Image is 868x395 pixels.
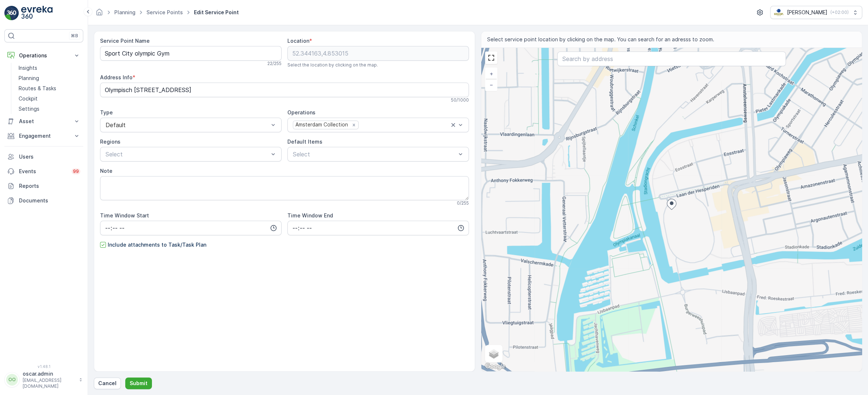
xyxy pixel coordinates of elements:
p: Documents [19,197,80,204]
span: Edit Service Point [192,9,240,16]
p: ( +02:00 ) [830,10,849,15]
a: View Fullscreen [486,52,497,63]
a: Service Points [146,9,183,15]
p: Include attachments to Task/Task Plan [108,241,206,248]
img: logo [4,6,19,20]
a: Planning [16,73,83,83]
div: Amsterdam Collection [293,121,349,129]
p: Submit [130,380,148,387]
span: + [490,71,493,77]
img: Google [483,362,507,371]
a: Routes & Tasks [16,83,83,94]
p: Events [19,168,67,175]
p: Select [106,150,269,159]
p: [PERSON_NAME] [787,9,827,16]
a: Homepage [95,11,103,17]
button: Engagement [4,129,83,143]
a: Insights [16,63,83,73]
p: Insights [19,64,37,72]
p: 99 [73,168,79,174]
p: Routes & Tasks [19,85,56,92]
p: Settings [19,105,39,113]
a: Layers [486,346,502,362]
a: Events99 [4,164,83,179]
img: basis-logo_rgb2x.png [773,8,784,16]
p: Cockpit [19,95,38,102]
img: logo_light-DOdMpM7g.png [21,6,53,20]
label: Address Info [100,74,133,80]
a: Reports [4,179,83,193]
p: oscar.admin [23,370,75,377]
p: Select [293,150,456,159]
button: Cancel [94,377,121,389]
a: Zoom Out [486,79,497,90]
p: ⌘B [71,33,78,39]
p: 50 / 1000 [451,97,469,103]
label: Regions [100,138,121,145]
button: Operations [4,48,83,63]
p: 0 / 255 [457,200,469,206]
p: Engagement [19,132,69,140]
p: Users [19,153,80,160]
label: Service Point Name [100,38,150,44]
p: 22 / 255 [267,61,282,67]
label: Location [287,38,309,44]
p: Cancel [98,380,116,387]
a: Cockpit [16,94,83,104]
input: Search by address [557,52,785,66]
a: Planning [114,9,135,15]
a: Documents [4,193,83,208]
label: Time Window Start [100,212,149,219]
span: − [490,81,493,88]
label: Operations [287,109,316,115]
a: Settings [16,104,83,114]
button: Asset [4,114,83,129]
label: Note [100,168,112,174]
p: Operations [19,52,69,59]
p: Reports [19,182,80,190]
label: Type [100,109,113,115]
a: Open this area in Google Maps (opens a new window) [483,362,507,371]
span: v 1.48.1 [4,364,83,369]
span: Select service point location by clicking on the map. You can search for an adresss to zoom. [487,36,714,43]
p: Planning [19,75,39,82]
span: Select the location by clicking on the map. [287,62,378,68]
p: [EMAIL_ADDRESS][DOMAIN_NAME] [23,377,75,389]
a: Users [4,149,83,164]
button: [PERSON_NAME](+02:00) [770,6,862,19]
a: Zoom In [486,68,497,79]
div: OO [6,374,18,385]
button: OOoscar.admin[EMAIL_ADDRESS][DOMAIN_NAME] [4,370,83,389]
label: Time Window End [287,212,333,219]
p: Asset [19,118,69,125]
button: Submit [125,377,152,389]
label: Default Items [287,138,322,145]
div: Remove Amsterdam Collection [350,122,358,128]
